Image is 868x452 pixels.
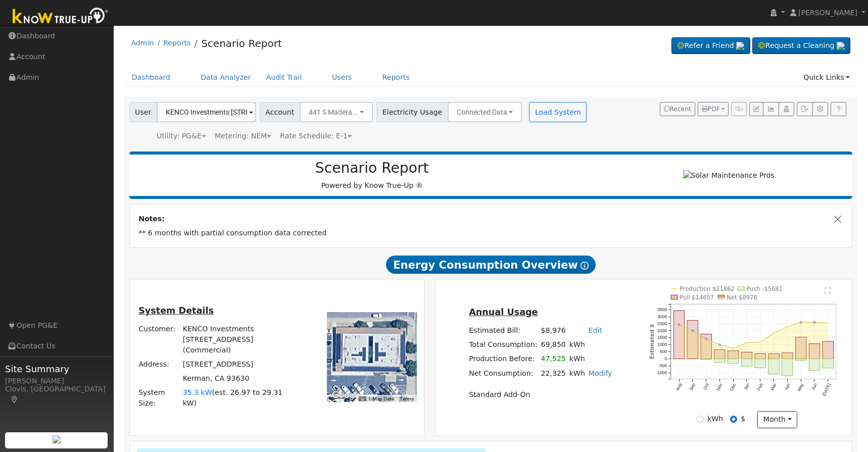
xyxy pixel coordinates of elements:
rect: onclick="" [741,359,752,367]
span: Account [260,102,300,122]
text: [DATE] [822,383,832,397]
circle: onclick="" [705,338,707,340]
td: 47,525 [539,351,567,366]
div: Clovis, [GEOGRAPHIC_DATA] [5,384,108,405]
button: 441 S Madera... [300,102,373,122]
rect: onclick="" [823,342,833,360]
a: Terms (opens in new tab) [400,396,414,401]
rect: onclick="" [768,359,779,374]
td: $8,976 [539,323,567,337]
rect: onclick="" [809,344,819,359]
td: Estimated Bill: [467,323,539,337]
text: Feb [756,383,764,392]
rect: onclick="" [714,350,725,359]
a: Scenario Report [201,37,282,49]
button: Edit User [749,102,763,116]
u: System Details [138,306,214,316]
circle: onclick="" [827,322,829,324]
text: 2500 [657,321,667,326]
div: Metering: NEM [215,131,271,141]
td: 22,325 [539,366,567,381]
rect: onclick="" [809,359,819,371]
button: Login As [779,102,794,116]
rect: onclick="" [796,337,806,359]
button: Keyboard shortcuts [359,395,366,403]
circle: onclick="" [692,330,693,332]
td: 69,850 [539,337,567,351]
a: Audit Trail [259,68,309,87]
a: Request a Cleaning [752,37,850,55]
div: Utility: PG&E [157,131,206,141]
span: ) [194,399,197,407]
text: Apr [784,383,791,391]
text: Dec [729,382,737,392]
td: kWh [567,366,587,381]
u: Annual Usage [469,307,538,317]
text: Jan [743,383,750,391]
rect: onclick="" [714,359,725,363]
input: Select a User [157,102,256,122]
circle: onclick="" [733,347,734,349]
img: Google [329,389,363,402]
button: Settings [812,102,828,116]
div: [PERSON_NAME] [5,376,108,386]
span: 441 S Madera... [309,108,358,116]
text: Pull $14657 [680,294,714,301]
img: retrieve [736,42,744,50]
rect: onclick="" [701,334,711,359]
a: Refer a Friend [671,37,750,55]
rect: onclick="" [687,321,698,359]
input: kWh [697,416,704,423]
circle: onclick="" [787,326,788,328]
rect: onclick="" [701,359,711,360]
rect: onclick="" [823,359,833,368]
td: Address: [137,357,181,371]
a: Edit [589,326,602,334]
a: Map [10,395,19,404]
button: Load System [529,102,587,122]
span: [PERSON_NAME] [798,9,857,17]
a: Data Analyzer [193,68,259,87]
span: User [129,102,157,122]
a: Reports [163,39,190,47]
div: Powered by Know True-Up ® [134,160,610,191]
rect: onclick="" [741,353,752,359]
rect: onclick="" [728,351,738,359]
circle: onclick="" [759,341,761,343]
text: 1000 [657,342,667,347]
td: System Size: [137,386,181,411]
button: Multi-Series Graph [763,102,779,116]
td: Production Before: [467,351,539,366]
strong: Notes: [138,215,165,223]
button: month [757,411,797,428]
button: Connected Data [448,102,522,122]
span: Energy Consumption Overview [386,256,595,274]
td: Total Consumption: [467,337,539,351]
circle: onclick="" [800,322,802,323]
td: ** 6 months with partial consumption data corrected [137,226,845,240]
button: Close [833,214,843,224]
a: Dashboard [124,68,178,87]
td: System Size [181,386,296,411]
text: Jun [810,383,818,391]
button: Export Interval Data [797,102,812,116]
text: 1500 [657,335,667,340]
button: Recent [660,102,695,116]
text: Mar [769,383,777,392]
text: Net $8976 [727,294,757,301]
span: est. 26.97 to 29.31 kW [183,388,283,407]
text: 500 [660,349,667,355]
text: Sep [688,383,696,392]
text: Nov [715,382,724,392]
span: Site Summary [5,362,108,376]
a: Admin [131,39,154,47]
span: Alias: B10S [280,132,352,140]
span: 35.3 kW [183,388,212,396]
td: Customer: [137,322,181,357]
text: -1000 [656,371,667,376]
td: kWh [567,351,587,366]
circle: onclick="" [746,342,747,344]
a: Reports [375,68,417,87]
i: Show Help [581,262,589,270]
img: Solar Maintenance Pros [683,170,775,181]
